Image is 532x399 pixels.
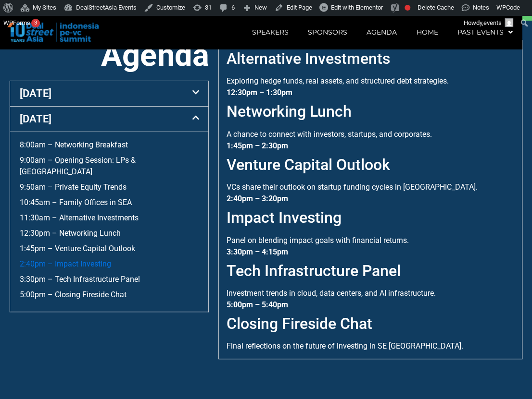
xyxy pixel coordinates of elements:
strong: 3:30pm – 4:15pm [226,247,288,256]
a: [DATE] [20,87,51,99]
a: 9:50am – Private Equity Trends [20,182,127,192]
a: 1:45pm – Venture Capital Outlook [20,244,135,253]
div: A chance to connect with investors, startups, and corporates. [226,87,515,140]
a: Home [406,21,447,43]
h2: Closing Fireside Chat [226,314,515,333]
a: 5:00pm – Closing Fireside Chat [20,290,127,299]
a: Agenda [357,21,406,43]
strong: 12:30pm – 1:30pm [226,88,292,97]
h2: Alternative Investments [226,49,515,68]
a: 9:00am – Opening Session: LPs & [GEOGRAPHIC_DATA] [20,156,136,176]
div: Exploring hedge funds, real assets, and structured debt strategies. [226,34,515,87]
a: 10:45am – Family Offices in SEA [20,198,132,207]
h2: Impact Investing [226,208,515,227]
a: Past Events [447,21,522,43]
div: 3 [31,19,40,27]
div: Focus keyphrase not set [405,5,410,11]
a: 11:30am – Alternative Investments [20,213,139,222]
a: Speakers [242,21,298,43]
a: 12:30pm – Networking Lunch [20,229,121,238]
span: Edit with Elementor [331,4,383,11]
div: Panel on blending impact goals with financial returns. [226,193,515,246]
h2: Agenda [10,40,209,71]
strong: 2:40pm – 3:20pm [226,194,288,203]
div: VCs share their outlook on startup funding cycles in [GEOGRAPHIC_DATA]. [226,140,515,193]
a: 2:40pm – Impact Investing [20,259,111,268]
a: 3:30pm – Tech Infrastructure Panel [20,275,140,284]
a: Sponsors [298,21,357,43]
span: events [483,19,502,26]
h2: Tech Infrastructure Panel [226,262,515,280]
a: Howdy,events [460,15,517,31]
h2: Networking Lunch [226,102,515,121]
a: 8:00am – Networking Breakfast [20,140,128,149]
strong: 5:00pm – 5:40pm [226,300,288,309]
h2: Venture Capital Outlook [226,156,515,174]
div: Final reflections on the future of investing in SE [GEOGRAPHIC_DATA]. [226,299,515,352]
div: Investment trends in cloud, data centers, and AI infrastructure. [226,246,515,299]
a: [DATE] [20,113,51,125]
strong: 1:45pm – 2:30pm [226,141,288,150]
